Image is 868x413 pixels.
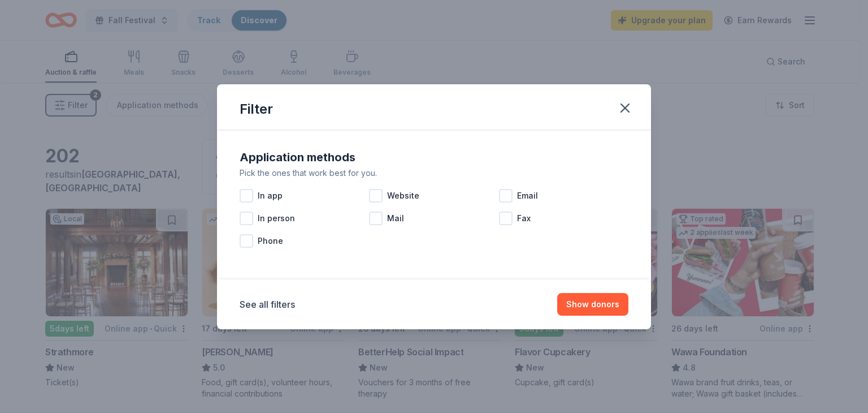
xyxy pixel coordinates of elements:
button: See all filters [240,298,295,311]
span: Mail [387,212,404,225]
div: Filter [240,100,273,118]
span: Phone [258,234,283,248]
div: Application methods [240,148,628,166]
button: Show donors [557,293,628,316]
span: Email [517,189,538,203]
div: Pick the ones that work best for you. [240,166,628,180]
span: In person [258,212,295,225]
span: Fax [517,212,531,225]
span: Website [387,189,419,203]
span: In app [258,189,283,203]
